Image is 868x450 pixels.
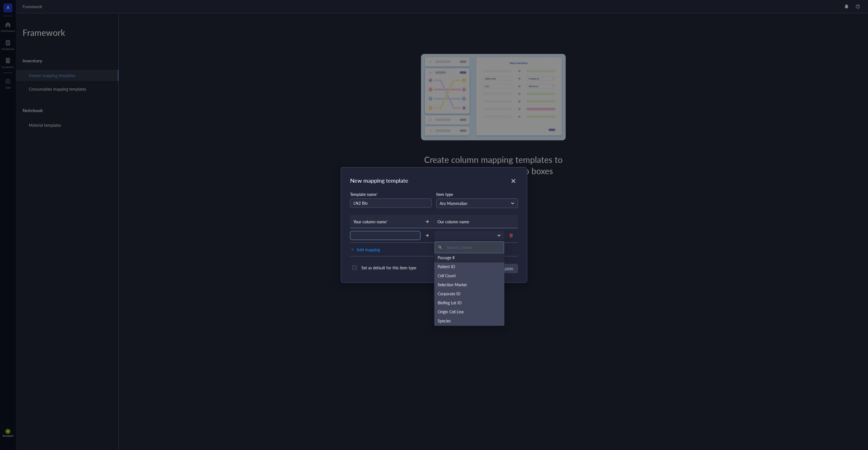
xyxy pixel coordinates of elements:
[350,176,518,184] div: New mapping template
[438,318,501,324] div: Species
[438,291,501,297] div: Corporate ID
[434,263,504,272] div: Patient ID
[434,317,504,326] div: Species
[438,300,501,306] div: BioReg Lot ID
[434,219,501,225] div: Our column name
[357,246,380,253] span: Add mapping
[436,191,518,197] div: Item type
[361,265,416,270] div: Set as default for this item type
[438,309,501,315] div: Origin Cell Line
[438,264,501,270] div: Patient ID
[434,299,504,308] div: BioReg Lot ID
[434,308,504,317] div: Origin Cell Line
[509,176,518,185] button: Close
[440,201,513,206] span: Aro Mammalian
[350,245,380,254] button: Add mapping
[438,255,501,261] div: Passage #
[438,282,501,288] div: Selection Marker
[434,272,504,281] div: Cell Count
[509,178,518,184] span: Close
[434,254,504,263] div: Passage #
[438,273,501,279] div: Cell Count
[434,290,504,299] div: Corporate ID
[353,219,420,225] div: Your column name
[434,281,504,290] div: Selection Marker
[350,191,432,197] div: Template name
[444,243,500,252] input: Search column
